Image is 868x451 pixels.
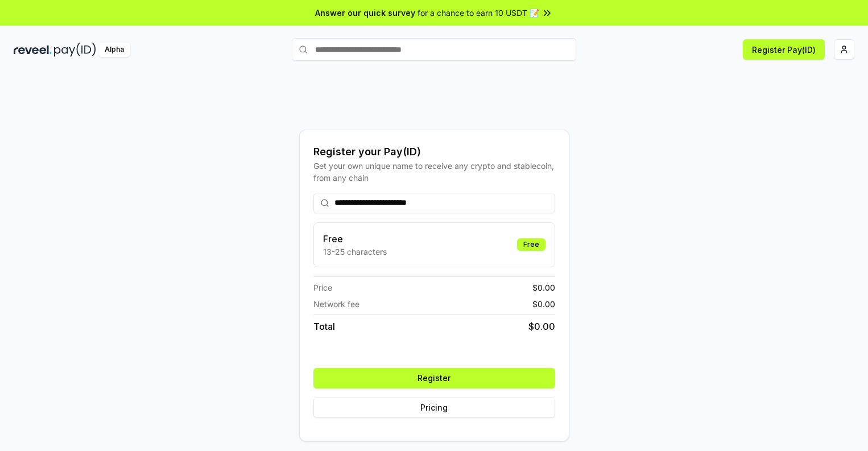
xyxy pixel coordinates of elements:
[418,7,539,19] span: for a chance to earn 10 USDT 📝
[532,282,555,293] span: $ 0.00
[517,238,545,251] div: Free
[313,298,359,310] span: Network fee
[313,282,332,293] span: Price
[313,368,555,388] button: Register
[54,43,96,57] img: pay_id
[528,320,555,333] span: $ 0.00
[313,160,555,184] div: Get your own unique name to receive any crypto and stablecoin, from any chain
[313,144,555,160] div: Register your Pay(ID)
[313,320,335,333] span: Total
[98,43,130,57] div: Alpha
[532,298,555,310] span: $ 0.00
[14,43,52,57] img: reveel_dark
[323,246,387,258] p: 13-25 characters
[313,398,555,418] button: Pricing
[323,232,387,246] h3: Free
[743,39,825,60] button: Register Pay(ID)
[315,7,415,19] span: Answer our quick survey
